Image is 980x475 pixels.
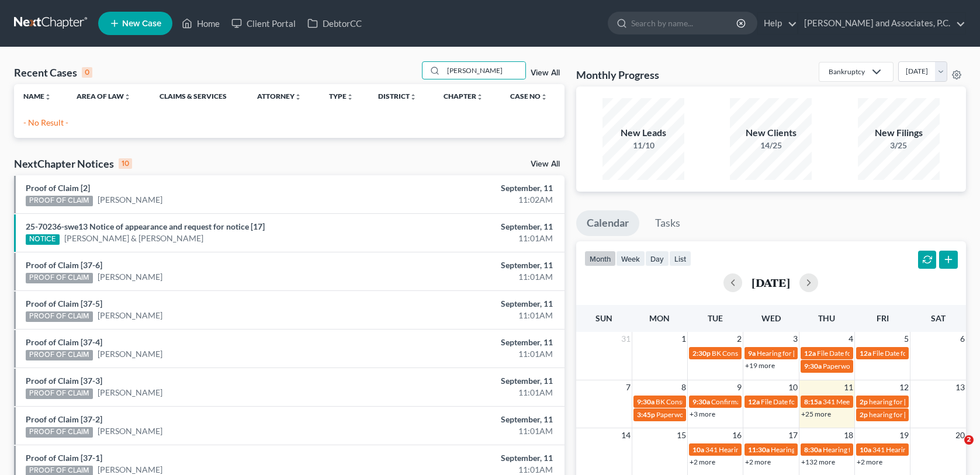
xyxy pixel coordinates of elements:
div: September, 11 [385,298,553,310]
span: 1 [680,332,687,346]
button: day [645,251,669,266]
input: Search by name... [631,12,738,34]
span: Hearing for [PERSON_NAME] [823,445,914,454]
span: 8:15a [804,397,822,406]
span: 16 [731,428,743,442]
div: 10 [119,158,132,169]
span: 12a [748,397,760,406]
div: NOTICE [26,234,60,245]
span: 9:30a [637,397,655,406]
div: September, 11 [385,221,553,233]
a: Area of Lawunfold_more [77,92,131,100]
span: 13 [954,380,966,394]
a: Proof of Claim [2] [26,183,90,193]
div: PROOF OF CLAIM [26,389,93,399]
span: 17 [787,428,799,442]
i: unfold_more [347,93,354,100]
span: 341 Hearing for Enviro-Tech Complete Systems & Services, LLC [705,445,895,454]
span: 12a [860,349,871,358]
div: New Leads [602,126,684,140]
span: 3 [792,332,799,346]
div: 3/25 [858,140,940,151]
a: Proof of Claim [37-6] [26,260,102,270]
div: NextChapter Notices [14,157,132,171]
a: DebtorCC [302,13,368,34]
span: 31 [620,332,632,346]
div: September, 11 [385,182,553,194]
div: PROOF OF CLAIM [26,311,93,322]
span: Mon [649,313,670,323]
input: Search by name... [444,62,525,79]
span: 9a [748,349,756,358]
div: PROOF OF CLAIM [26,196,93,206]
div: September, 11 [385,375,553,387]
p: - No Result - [23,117,555,129]
a: Nameunfold_more [23,92,51,100]
div: PROOF OF CLAIM [26,427,93,438]
span: 4 [847,332,854,346]
a: Home [176,13,226,34]
span: Hearing for [PERSON_NAME] [757,349,848,358]
a: +2 more [745,457,771,466]
a: [PERSON_NAME] [98,348,162,360]
a: [PERSON_NAME] [98,310,162,321]
a: View All [531,160,560,168]
th: Claims & Services [150,84,248,108]
a: [PERSON_NAME] [98,387,162,398]
span: Thu [818,313,835,323]
div: 11/10 [602,140,684,151]
span: 9:30a [804,362,822,370]
span: New Case [122,19,161,28]
span: 9:30a [692,397,710,406]
span: 10a [692,445,704,454]
a: Proof of Claim [37-2] [26,414,102,424]
a: [PERSON_NAME] [98,425,162,437]
span: 8 [680,380,687,394]
span: 11 [843,380,854,394]
a: Case Nounfold_more [510,92,548,100]
span: File Date for [PERSON_NAME] [761,397,854,406]
div: 11:01AM [385,348,553,360]
span: Sun [595,313,612,323]
a: Attorneyunfold_more [257,92,302,100]
span: Wed [761,313,781,323]
a: Help [758,13,797,34]
i: unfold_more [541,93,548,100]
span: File Date for [PERSON_NAME] & [PERSON_NAME] [817,349,972,358]
div: 14/25 [730,140,812,151]
div: 11:02AM [385,194,553,206]
a: Districtunfold_more [378,92,417,100]
div: 11:01AM [385,310,553,321]
a: +25 more [801,410,831,418]
span: 2:30p [692,349,711,358]
div: New Filings [858,126,940,140]
span: 2p [860,397,868,406]
span: 2 [736,332,743,346]
div: September, 11 [385,414,553,425]
a: Client Portal [226,13,302,34]
a: Calendar [576,210,639,236]
span: Sat [931,313,946,323]
a: Proof of Claim [37-5] [26,299,102,308]
span: Fri [877,313,889,323]
a: Proof of Claim [37-3] [26,376,102,386]
a: +132 more [801,457,835,466]
button: week [616,251,645,266]
span: 12a [804,349,816,358]
span: 10 [787,380,799,394]
a: View All [531,69,560,77]
div: 11:01AM [385,387,553,398]
span: 15 [676,428,687,442]
div: September, 11 [385,259,553,271]
div: Recent Cases [14,65,92,79]
span: 18 [843,428,854,442]
div: 11:01AM [385,425,553,437]
span: 7 [625,380,632,394]
a: Proof of Claim [37-4] [26,337,102,347]
a: +19 more [745,361,775,370]
span: 6 [959,332,966,346]
h3: Monthly Progress [576,68,659,82]
span: 11:30a [748,445,770,454]
span: 9 [736,380,743,394]
a: +2 more [690,457,715,466]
